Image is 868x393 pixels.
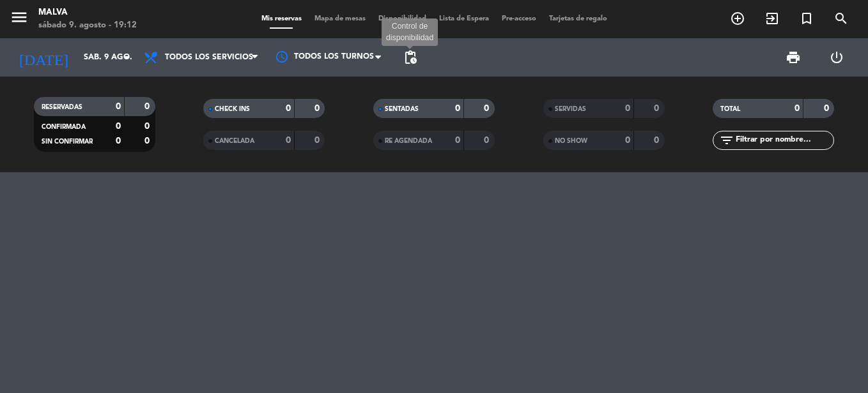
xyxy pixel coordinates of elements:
strong: 0 [144,137,152,145]
strong: 0 [484,104,492,113]
span: Lista de Espera [433,15,495,22]
i: power_settings_new [829,50,844,65]
input: Filtrar por nombre... [734,133,833,147]
strong: 0 [455,136,460,145]
i: filter_list [719,133,734,148]
strong: 0 [625,104,630,113]
div: Malva [38,6,137,19]
strong: 0 [116,122,121,131]
span: CONFIRMADA [42,124,86,130]
strong: 0 [144,102,152,111]
div: sábado 9. agosto - 19:12 [38,19,137,32]
i: arrow_drop_down [119,50,134,65]
div: Control de disponibilidad [382,19,438,47]
strong: 0 [314,104,322,113]
strong: 0 [286,104,291,113]
i: add_circle_outline [730,11,745,26]
span: Pre-acceso [495,15,543,22]
span: Disponibilidad [372,15,433,22]
span: SIN CONFIRMAR [42,138,93,145]
strong: 0 [654,136,662,145]
span: Reserva especial [789,8,824,29]
i: menu [10,8,29,27]
i: turned_in_not [799,11,814,26]
span: RESERVADAS [42,104,82,110]
span: pending_actions [403,50,418,65]
strong: 0 [314,136,322,145]
span: print [786,50,801,65]
div: LOG OUT [815,38,858,77]
strong: 0 [455,104,460,113]
span: RE AGENDADA [385,138,432,144]
span: Tarjetas de regalo [543,15,614,22]
span: BUSCAR [824,8,858,29]
strong: 0 [144,122,152,131]
span: SERVIDAS [555,106,586,112]
i: [DATE] [10,43,77,71]
strong: 0 [286,136,291,145]
span: WALK IN [755,8,789,29]
button: menu [10,8,29,31]
i: exit_to_app [764,11,780,26]
span: Todos los servicios [165,53,253,62]
strong: 0 [625,136,630,145]
span: Mapa de mesas [308,15,372,22]
span: TOTAL [720,106,740,112]
span: CHECK INS [215,106,250,112]
span: CANCELADA [215,138,254,144]
strong: 0 [484,136,492,145]
strong: 0 [824,104,832,113]
strong: 0 [654,104,662,113]
span: RESERVAR MESA [720,8,755,29]
i: search [833,11,849,26]
strong: 0 [116,102,121,111]
span: SENTADAS [385,106,419,112]
span: NO SHOW [555,138,587,144]
span: Mis reservas [255,15,308,22]
strong: 0 [116,137,121,145]
strong: 0 [794,104,800,113]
